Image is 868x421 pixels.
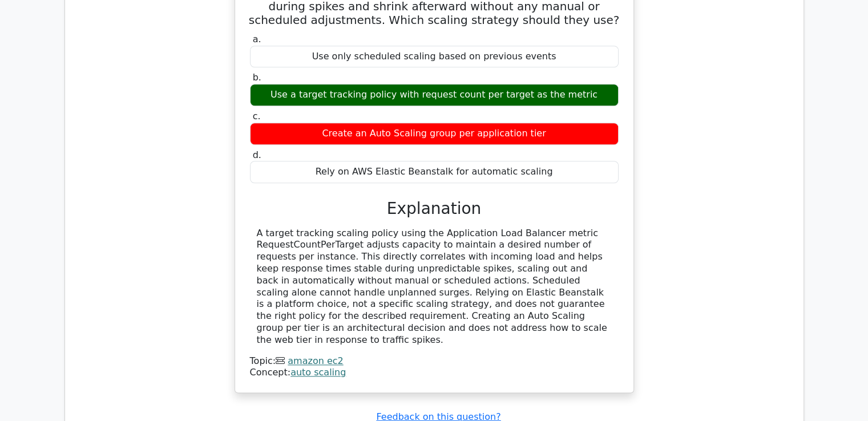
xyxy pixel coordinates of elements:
div: Concept: [250,367,619,379]
div: Use a target tracking policy with request count per target as the metric [250,84,619,106]
h3: Explanation [257,199,612,218]
div: Create an Auto Scaling group per application tier [250,123,619,145]
div: Rely on AWS Elastic Beanstalk for automatic scaling [250,161,619,183]
span: c. [253,111,261,122]
div: A target tracking scaling policy using the Application Load Balancer metric RequestCountPerTarget... [257,228,612,346]
span: b. [253,72,261,83]
div: Topic: [250,355,619,367]
div: Use only scheduled scaling based on previous events [250,46,619,68]
a: amazon ec2 [288,355,343,366]
span: d. [253,149,261,160]
a: auto scaling [290,367,346,378]
span: a. [253,34,261,44]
